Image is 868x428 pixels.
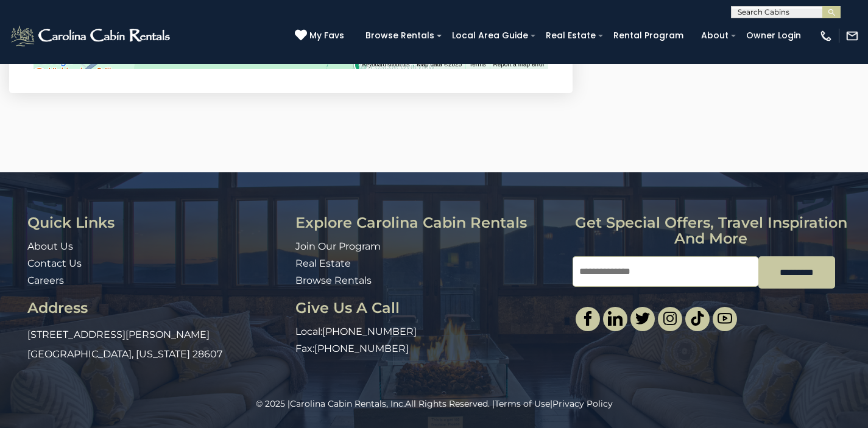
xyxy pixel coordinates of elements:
h3: Give Us A Call [295,300,563,316]
a: About [695,26,735,45]
a: [PHONE_NUMBER] [322,326,417,337]
img: White-1-2.png [9,24,174,48]
span: © 2025 | [256,398,405,409]
p: Local: [295,325,563,339]
img: phone-regular-white.png [819,29,833,43]
h3: Get special offers, travel inspiration and more [573,215,850,247]
span: Map data ©2025 [417,61,462,68]
a: Browse Rentals [359,26,440,45]
a: My Favs [295,29,347,43]
a: About Us [27,240,73,252]
a: Real Estate [295,258,351,269]
a: Rental Program [607,26,690,45]
a: Terms (opens in new tab) [469,61,485,68]
a: Privacy Policy [552,398,613,409]
h3: Quick Links [27,215,286,231]
img: mail-regular-white.png [845,29,859,43]
a: Owner Login [740,26,807,45]
h3: Address [27,300,286,316]
a: Real Estate [540,26,602,45]
a: Local Area Guide [446,26,534,45]
a: Carolina Cabin Rentals, Inc. [290,398,405,409]
button: Keyboard shortcuts [362,60,409,69]
p: [STREET_ADDRESS][PERSON_NAME] [GEOGRAPHIC_DATA], [US_STATE] 28607 [27,325,286,364]
p: All Rights Reserved. | | [27,398,841,410]
img: facebook-single.svg [580,311,595,326]
h3: Explore Carolina Cabin Rentals [295,215,563,231]
p: Fax: [295,342,563,356]
img: tiktok.svg [690,311,705,326]
a: Terms of Use [495,398,550,409]
img: youtube-light.svg [718,311,732,326]
img: instagram-single.svg [663,311,677,326]
a: Join Our Program [295,240,381,252]
img: linkedin-single.svg [608,311,623,326]
a: Careers [27,275,64,286]
a: Contact Us [27,258,82,269]
a: Browse Rentals [295,275,372,286]
a: Report a map error [493,61,545,68]
img: twitter-single.svg [635,311,650,326]
span: My Favs [309,29,344,42]
a: [PHONE_NUMBER] [314,343,409,354]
